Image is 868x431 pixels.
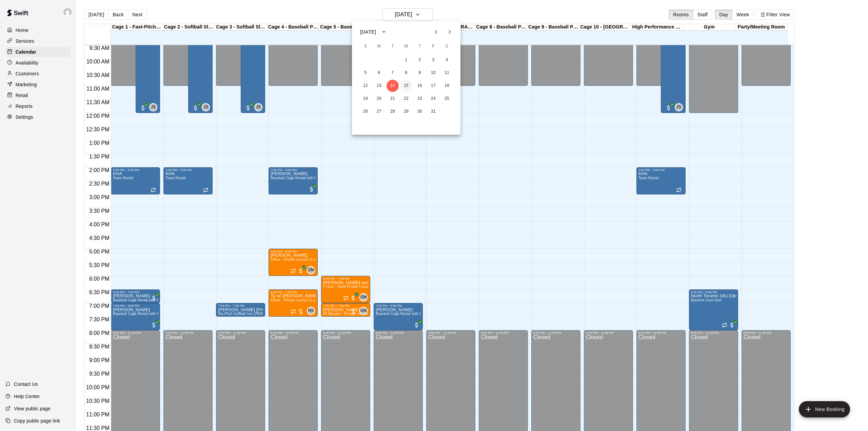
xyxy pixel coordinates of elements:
button: 16 [414,80,426,92]
button: 5 [359,67,372,79]
button: 25 [441,93,453,105]
button: 9 [414,67,426,79]
button: 21 [387,93,399,105]
button: 3 [427,54,439,66]
button: 29 [400,106,412,118]
span: Friday [427,40,439,53]
button: 11 [441,67,453,79]
button: 7 [387,67,399,79]
button: calendar view is open, switch to year view [378,26,390,38]
button: 31 [427,106,439,118]
button: 26 [359,106,372,118]
button: 14 [387,80,399,92]
button: 15 [400,80,412,92]
button: 23 [414,93,426,105]
div: [DATE] [360,29,376,36]
button: 18 [441,80,453,92]
button: 20 [373,93,385,105]
button: 19 [359,93,372,105]
button: 28 [387,106,399,118]
button: 13 [373,80,385,92]
button: 27 [373,106,385,118]
span: Thursday [414,40,426,53]
span: Monday [373,40,385,53]
button: 1 [400,54,412,66]
span: Tuesday [387,40,399,53]
button: Previous month [429,25,443,39]
button: Next month [443,25,456,39]
button: 10 [427,67,439,79]
button: 30 [414,106,426,118]
button: 22 [400,93,412,105]
button: 2 [414,54,426,66]
button: 17 [427,80,439,92]
span: Sunday [359,40,372,53]
button: 12 [359,80,372,92]
button: 6 [373,67,385,79]
button: 4 [441,54,453,66]
button: 8 [400,67,412,79]
span: Saturday [441,40,453,53]
button: 24 [427,93,439,105]
span: Wednesday [400,40,412,53]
